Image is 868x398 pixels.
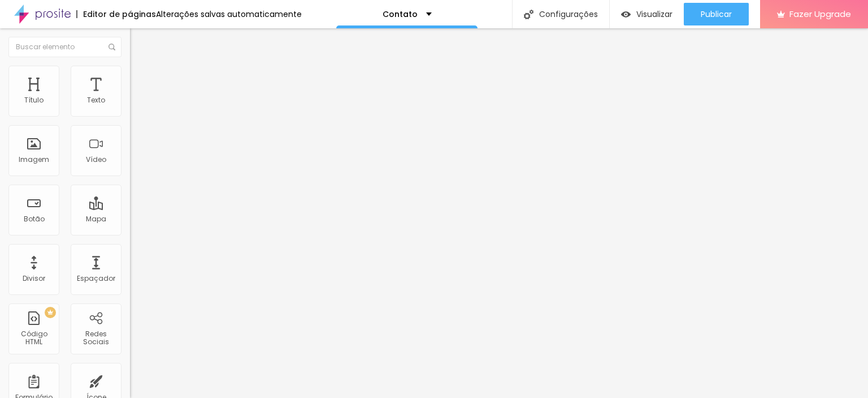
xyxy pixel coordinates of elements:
div: Editor de páginas [76,10,156,18]
div: Espaçador [77,275,115,283]
div: Código HTML [11,330,56,346]
button: Publicar [684,3,749,25]
div: Vídeo [86,156,106,164]
div: Imagem [19,156,49,164]
div: Texto [87,96,105,104]
p: Contato [383,10,418,18]
img: Icone [524,10,533,19]
div: Alterações salvas automaticamente [156,10,302,18]
div: Título [24,96,44,104]
div: Botão [24,215,45,223]
div: Redes Sociais [73,330,118,346]
div: Mapa [86,215,106,223]
input: Buscar elemento [8,37,121,57]
button: Visualizar [610,3,684,25]
span: Visualizar [636,10,672,19]
div: Divisor [23,275,45,283]
img: Icone [108,44,115,50]
iframe: Editor [130,28,868,398]
span: Fazer Upgrade [789,9,851,19]
img: view-1.svg [621,10,631,19]
span: Publicar [701,10,732,19]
